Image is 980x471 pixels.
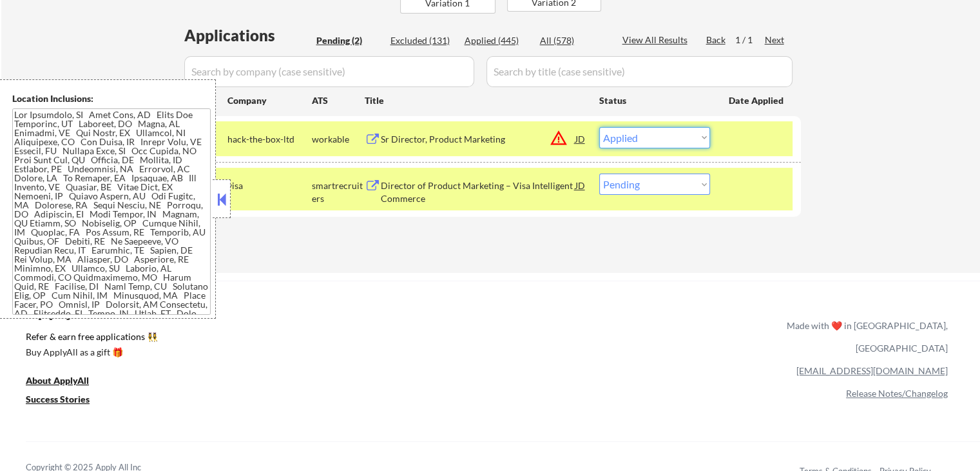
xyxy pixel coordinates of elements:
div: ATS [312,94,365,107]
div: Pending (2) [316,34,381,47]
div: Excluded (131) [390,34,455,47]
button: warning_amber [550,129,568,147]
a: Buy ApplyAll as a gift 🎁 [26,346,155,362]
div: Made with ❤️ in [GEOGRAPHIC_DATA], [GEOGRAPHIC_DATA] [782,314,948,359]
div: View All Results [622,34,691,46]
div: Buy ApplyAll as a gift 🎁 [26,348,155,357]
div: smartrecruiters [312,179,365,205]
div: All (578) [540,34,604,47]
div: visa [227,179,312,192]
div: Date Applied [729,94,785,107]
div: hack-the-box-ltd [227,133,312,146]
div: Applied (445) [465,34,529,47]
input: Search by company (case sensitive) [184,56,474,87]
div: Next [765,34,785,46]
div: Director of Product Marketing – Visa Intelligent Commerce [381,179,575,205]
div: JD [574,174,587,197]
div: Title [365,94,587,107]
a: About ApplyAll [26,374,107,390]
u: About ApplyAll [26,375,89,386]
a: [EMAIL_ADDRESS][DOMAIN_NAME] [796,365,948,376]
div: 1 / 1 [735,34,765,46]
div: Company [227,94,312,107]
div: workable [312,133,365,146]
a: Release Notes/Changelog [846,388,948,399]
input: Search by title (case sensitive) [486,56,793,87]
div: Status [599,88,710,112]
div: Sr Director, Product Marketing [381,133,575,146]
div: Applications [184,28,312,43]
div: ApplyAll [26,299,113,321]
div: Location Inclusions: [12,92,211,105]
div: Back [706,34,727,46]
div: JD [574,127,587,150]
u: Success Stories [26,394,90,405]
a: Success Stories [26,393,107,409]
a: Refer & earn free applications 👯‍♀️ [26,332,517,346]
